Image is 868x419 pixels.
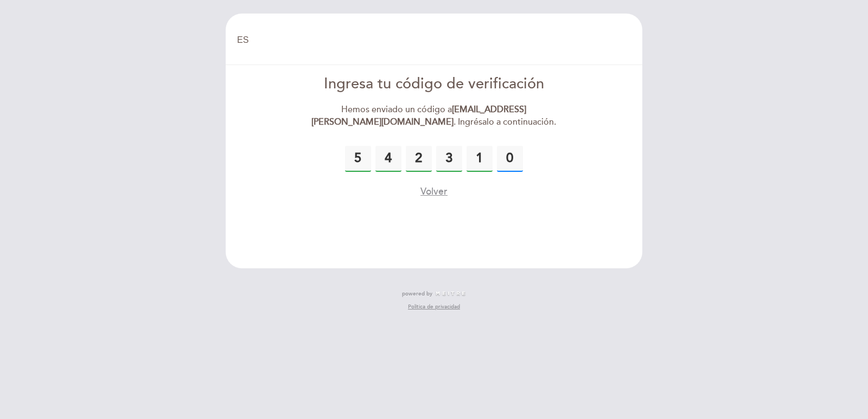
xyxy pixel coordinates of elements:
div: Hemos enviado un código a . Ingrésalo a continuación. [310,104,559,128]
a: powered by [402,290,466,298]
a: Política de privacidad [408,303,460,311]
input: 0 [436,146,462,172]
strong: [EMAIL_ADDRESS][PERSON_NAME][DOMAIN_NAME] [311,104,526,127]
span: powered by [402,290,432,298]
button: Volver [420,185,448,198]
input: 0 [406,146,432,172]
input: 0 [375,146,401,172]
div: Ingresa tu código de verificación [310,74,559,95]
input: 0 [345,146,371,172]
input: 0 [467,146,493,172]
img: MEITRE [435,291,466,296]
input: 0 [497,146,523,172]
